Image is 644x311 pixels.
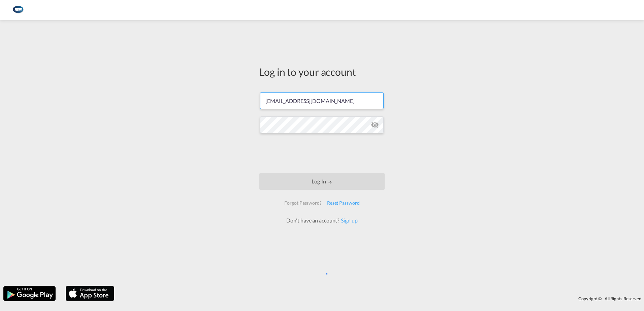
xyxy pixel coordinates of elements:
div: Don't have an account? [279,217,365,224]
input: Enter email/phone number [260,92,384,109]
div: Log in to your account [259,65,385,79]
img: google.png [3,285,56,302]
img: 1aa151c0c08011ec8d6f413816f9a227.png [10,3,25,18]
button: LOGIN [259,173,385,190]
md-icon: icon-eye-off [371,121,379,129]
div: Forgot Password? [282,197,324,209]
div: Reset Password [324,197,362,209]
a: Sign up [339,217,357,223]
iframe: reCAPTCHA [271,140,373,166]
img: apple.png [65,285,115,302]
div: Copyright © . All Rights Reserved [118,293,644,304]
